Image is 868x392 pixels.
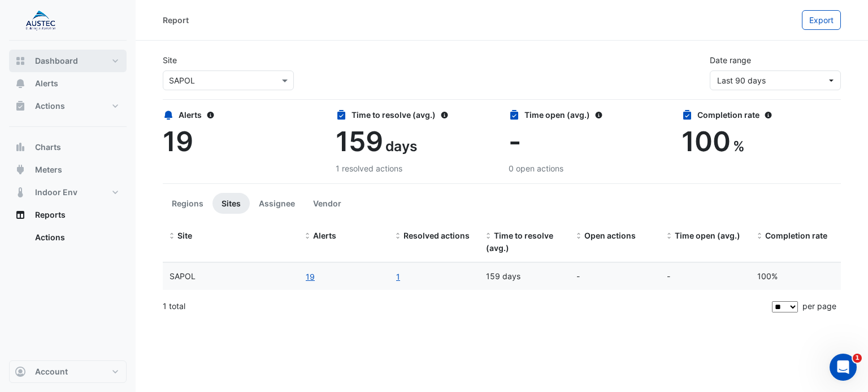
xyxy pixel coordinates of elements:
[23,24,110,36] img: logo
[163,125,193,158] span: 19
[74,316,96,324] span: Tasks
[23,142,189,154] div: Send us a message
[9,72,127,95] button: Alerts
[177,231,192,240] span: Site
[154,18,176,41] img: Profile image for Mark
[163,14,189,26] div: Report
[717,76,766,85] span: 03 Jun 25 - 01 Sep 25
[113,288,170,333] button: Messages
[163,109,322,121] div: Alerts
[35,164,62,175] span: Meters
[9,360,127,383] button: Account
[9,226,127,253] div: Reports
[336,125,383,158] span: 159
[122,316,161,324] span: Messages
[15,100,26,112] app-icon: Actions
[132,18,155,41] img: Profile image for Ritvick
[802,301,836,311] span: per page
[9,204,127,226] button: Reports
[682,109,841,121] div: Completion rate
[35,209,66,221] span: Reports
[15,316,41,324] span: Home
[212,193,250,214] button: Sites
[35,100,65,112] span: Actions
[35,55,78,67] span: Dashboard
[486,270,563,283] div: 159 days
[9,181,127,204] button: Indoor Env
[509,125,521,158] span: -
[35,366,68,377] span: Account
[710,54,751,66] label: Date range
[15,78,26,89] app-icon: Alerts
[675,231,740,240] span: Time open (avg.)
[403,231,470,240] span: Resolved actions
[163,193,212,214] button: Regions
[802,10,841,30] button: Export
[667,270,744,283] div: -
[809,15,834,25] span: Export
[15,209,26,221] app-icon: Reports
[385,138,417,155] span: days
[710,71,841,90] button: Last 90 days
[189,316,207,324] span: Help
[14,9,64,32] img: Company Logo
[35,78,58,89] span: Alerts
[35,187,77,198] span: Indoor Env
[23,80,203,99] p: Hi [PERSON_NAME]
[313,231,336,240] span: Alerts
[15,164,26,175] app-icon: Meters
[9,158,127,181] button: Meters
[733,138,745,155] span: %
[15,142,26,153] app-icon: Charts
[35,142,61,153] span: Charts
[170,288,226,333] button: Help
[163,54,177,66] label: Site
[396,270,401,283] a: 1
[194,18,215,38] div: Close
[757,230,834,243] div: Completion (%) = Resolved Actions / (Resolved Actions + Open Actions)
[584,231,636,240] span: Open actions
[509,162,668,174] div: 0 open actions
[11,133,215,175] div: Send us a messageWe typically reply in under 20 minutes
[830,354,857,381] iframe: Intercom live chat
[853,354,862,363] span: 1
[170,271,196,281] span: SAPOL
[163,292,770,320] div: 1 total
[509,109,668,121] div: Time open (avg.)
[23,154,189,166] div: We typically reply in under 20 minutes
[15,55,26,67] app-icon: Dashboard
[765,231,827,240] span: Completion rate
[23,99,203,118] p: How can we help?
[336,109,495,121] div: Time to resolve (avg.)
[486,231,553,253] span: Time to resolve (avg.)
[15,187,26,198] app-icon: Indoor Env
[305,270,315,283] button: 19
[57,288,113,333] button: Tasks
[757,270,834,283] div: 100%
[682,125,731,158] span: 100
[304,193,350,214] button: Vendor
[26,226,127,249] a: Actions
[9,136,127,158] button: Charts
[9,95,127,117] button: Actions
[9,50,127,72] button: Dashboard
[576,270,653,283] div: -
[336,162,495,174] div: 1 resolved actions
[250,193,304,214] button: Assignee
